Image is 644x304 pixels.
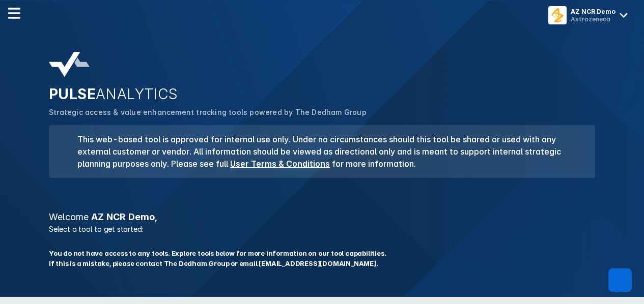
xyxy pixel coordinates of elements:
[571,8,615,15] div: AZ NCR Demo
[43,212,601,222] h3: AZ NCR Demo ,
[96,85,178,103] span: ANALYTICS
[49,107,595,118] p: Strategic access & value enhancement tracking tools powered by The Dedham Group
[550,8,565,22] img: menu button
[49,249,386,259] span: You do not have access to any tools. Explore tools below for more information on our tool capabil...
[49,211,89,222] span: Welcome
[49,85,595,103] h2: PULSE
[71,133,583,170] h3: This web-based tool is approved for internal use only. Under no circumstances should this tool be...
[49,52,90,77] img: pulse-analytics-logo
[230,159,330,169] a: User Terms & Conditions
[43,224,601,234] p: Select a tool to get started:
[8,7,20,19] img: menu--horizontal.svg
[608,268,632,292] div: Contact Support
[571,15,615,23] div: Astrazeneca
[49,259,386,269] span: If this is a mistake, please contact The Dedham Group or email [EMAIL_ADDRESS][DOMAIN_NAME] .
